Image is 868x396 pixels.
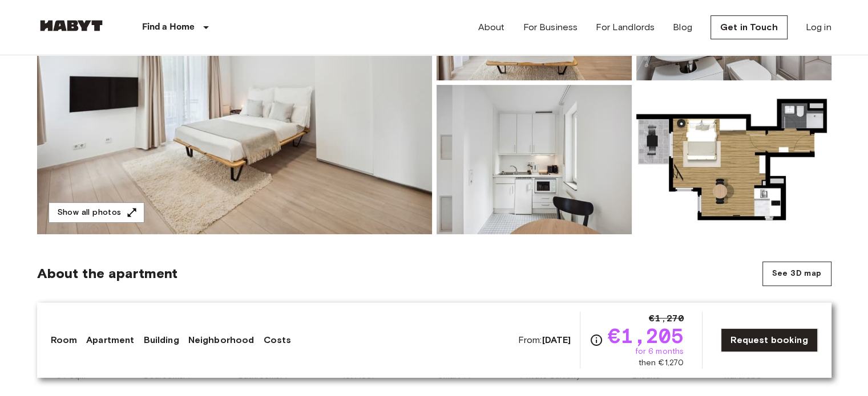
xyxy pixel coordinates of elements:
span: €1,205 [608,325,684,346]
a: Request booking [721,328,817,352]
span: then €1,270 [639,357,684,369]
a: Blog [673,21,692,34]
a: Log in [806,21,831,34]
a: Apartment [86,333,134,347]
b: [DATE] [542,334,571,345]
img: Picture of unit DE-04-070-006-01 [636,85,831,234]
a: Building [143,333,179,347]
span: From: [518,334,571,346]
img: Habyt [37,20,106,31]
a: For Business [523,21,578,34]
span: for 6 months [635,346,684,357]
a: Costs [263,333,291,347]
a: About [478,21,505,34]
a: Get in Touch [710,15,788,39]
a: Neighborhood [188,333,255,347]
a: Room [51,333,78,347]
svg: Check cost overview for full price breakdown. Please note that discounts apply to new joiners onl... [590,333,603,347]
button: Show all photos [49,202,144,223]
a: For Landlords [596,21,655,34]
span: €1,270 [649,312,684,325]
button: See 3D map [762,262,831,286]
span: About the apartment [37,265,178,282]
img: Picture of unit DE-04-070-006-01 [437,85,632,234]
p: Find a Home [142,21,195,34]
